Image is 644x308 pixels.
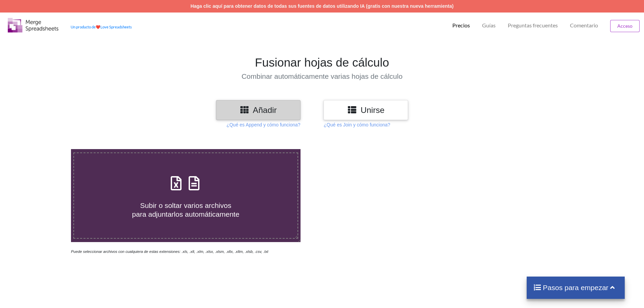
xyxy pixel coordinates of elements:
[71,250,268,254] font: Puede seleccionar archivos con cualquiera de estas extensiones: .xls, .xlt, .xlm, .xlsx, .xlsm, ....
[253,105,277,115] font: Añadir
[452,22,470,28] font: Precios
[132,210,240,218] font: para adjuntarlos automáticamente
[361,105,385,115] font: Unirse
[226,122,301,127] font: ¿Qué es Append y cómo funciona?
[8,18,58,32] img: Logo.png
[617,23,633,29] font: Acceso
[610,20,640,32] button: Acceso
[508,22,558,28] font: Preguntas frecuentes
[543,284,609,291] font: Pasos para empezar
[71,25,132,29] a: Un producto decorazónLove Spreadsheets
[100,25,132,29] font: Love Spreadsheets
[570,22,598,28] font: Comentario
[140,202,232,209] font: Subir o soltar varios archivos
[96,25,100,29] font: ❤️
[324,122,390,127] font: ¿Qué es Join y cómo funciona?
[190,3,453,9] a: Haga clic aquí para obtener datos de todas sus fuentes de datos utilizando IA (gratis con nuestra...
[96,25,100,29] span: corazón
[241,72,402,80] font: Combinar automáticamente varias hojas de cálculo
[482,22,496,28] font: Guías
[71,25,96,29] font: Un producto de
[255,56,389,69] font: Fusionar hojas de cálculo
